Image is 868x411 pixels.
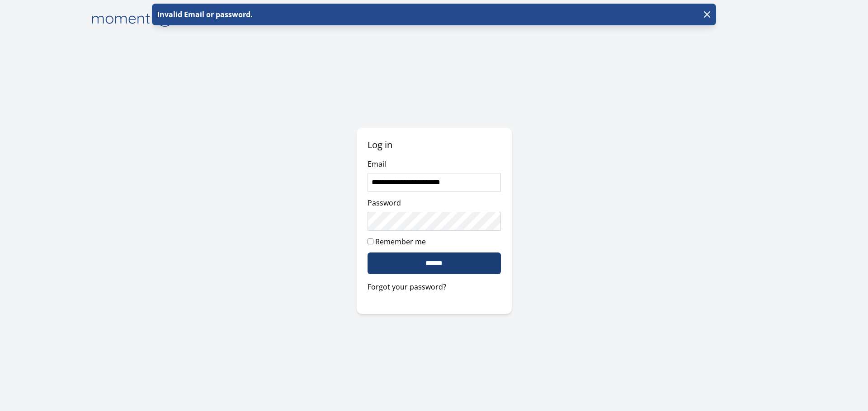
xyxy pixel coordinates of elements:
label: Password [368,198,401,208]
label: Email [368,159,386,169]
p: Invalid Email or password. [156,9,253,20]
h2: Log in [368,139,501,151]
a: Forgot your password? [368,281,501,292]
label: Remember me [375,237,426,247]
